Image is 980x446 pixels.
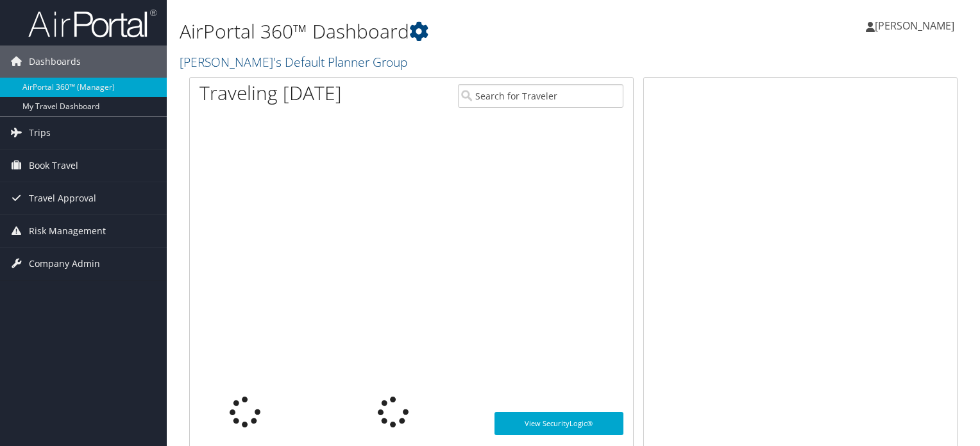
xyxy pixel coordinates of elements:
a: [PERSON_NAME]'s Default Planner Group [180,53,410,71]
a: View SecurityLogic® [494,412,623,435]
span: Company Admin [29,248,100,280]
span: [PERSON_NAME] [875,19,954,33]
a: [PERSON_NAME] [866,6,967,45]
h1: AirPortal 360™ Dashboard [180,18,705,45]
span: Travel Approval [29,182,96,214]
img: airportal-logo.png [28,8,156,39]
span: Dashboards [29,46,81,78]
span: Trips [29,117,51,149]
h1: Traveling [DATE] [199,80,342,107]
input: Search for Traveler [458,84,623,108]
span: Book Travel [29,150,78,182]
span: Risk Management [29,215,106,247]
